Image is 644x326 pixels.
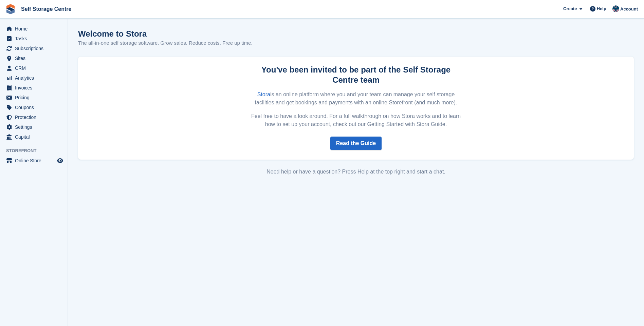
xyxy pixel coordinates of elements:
a: menu [3,34,64,43]
a: menu [3,54,64,63]
a: menu [3,103,64,112]
a: Self Storage Centre [18,3,74,15]
img: stora-icon-8386f47178a22dfd0bd8f6a31ec36ba5ce8667c1dd55bd0f319d3a0aa187defe.svg [5,4,16,14]
span: Subscriptions [15,44,56,53]
a: menu [3,73,64,83]
span: Home [15,24,56,34]
span: Protection [15,113,56,122]
a: Stora [257,91,270,97]
span: Settings [15,122,56,132]
span: Sites [15,54,56,63]
span: Invoices [15,83,56,93]
a: menu [3,63,64,73]
a: menu [3,93,64,102]
span: Analytics [15,73,56,83]
p: The all-in-one self storage software. Grow sales. Reduce costs. Free up time. [78,39,253,47]
span: Help [597,5,606,12]
span: Coupons [15,103,56,112]
span: Online Store [15,156,56,165]
a: Preview store [56,157,64,165]
h1: Welcome to Stora [78,29,253,38]
a: Read the Guide [330,137,382,150]
p: Feel free to have a look around. For a full walkthrough on how Stora works and to learn how to se... [249,112,463,128]
span: Pricing [15,93,56,102]
span: Storefront [6,147,68,154]
a: menu [3,132,64,142]
span: Capital [15,132,56,142]
a: menu [3,122,64,132]
span: CRM [15,63,56,73]
p: is an online platform where you and your team can manage your self storage facilities and get boo... [249,90,463,107]
a: menu [3,83,64,93]
a: menu [3,113,64,122]
strong: You've been invited to be part of the Self Storage Centre team [261,65,450,84]
span: Account [620,6,638,13]
img: Clair Cole [612,5,619,12]
a: menu [3,24,64,34]
div: Need help or have a question? Press Help at the top right and start a chat. [78,168,634,176]
a: menu [3,44,64,53]
a: menu [3,156,64,165]
span: Create [563,5,577,12]
span: Tasks [15,34,56,43]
